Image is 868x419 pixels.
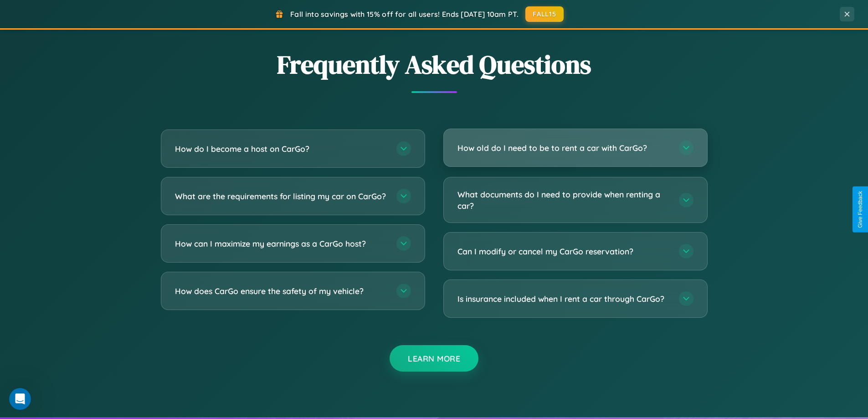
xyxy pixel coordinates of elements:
[457,246,670,257] h3: Can I modify or cancel my CarGo reservation?
[457,142,670,154] h3: How old do I need to be to rent a car with CarGo?
[390,345,478,372] button: Learn More
[9,388,31,410] iframe: Intercom live chat
[175,285,387,297] h3: How does CarGo ensure the safety of my vehicle?
[525,6,564,22] button: FALL15
[457,189,670,211] h3: What documents do I need to provide when renting a car?
[175,238,387,249] h3: How can I maximize my earnings as a CarGo host?
[857,191,863,228] div: Give Feedback
[175,143,387,155] h3: How do I become a host on CarGo?
[457,293,670,305] h3: Is insurance included when I rent a car through CarGo?
[175,191,387,202] h3: What are the requirements for listing my car on CarGo?
[290,10,519,19] span: Fall into savings with 15% off for all users! Ends [DATE] 10am PT.
[161,47,708,82] h2: Frequently Asked Questions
